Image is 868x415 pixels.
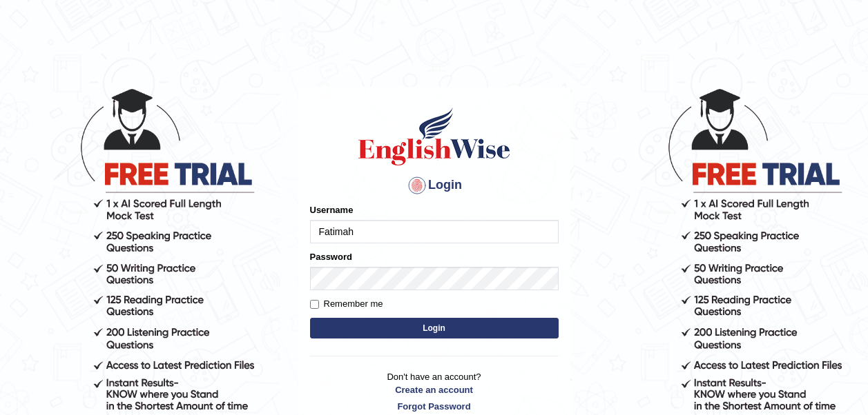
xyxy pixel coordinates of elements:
p: Don't have an account? [310,370,559,413]
button: Login [310,318,559,338]
img: Logo of English Wise sign in for intelligent practice with AI [356,105,513,168]
a: Create an account [310,383,559,396]
label: Password [310,250,352,263]
input: Remember me [310,300,319,309]
label: Username [310,203,354,216]
h4: Login [310,174,559,196]
label: Remember me [310,297,383,311]
a: Forgot Password [310,400,559,413]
